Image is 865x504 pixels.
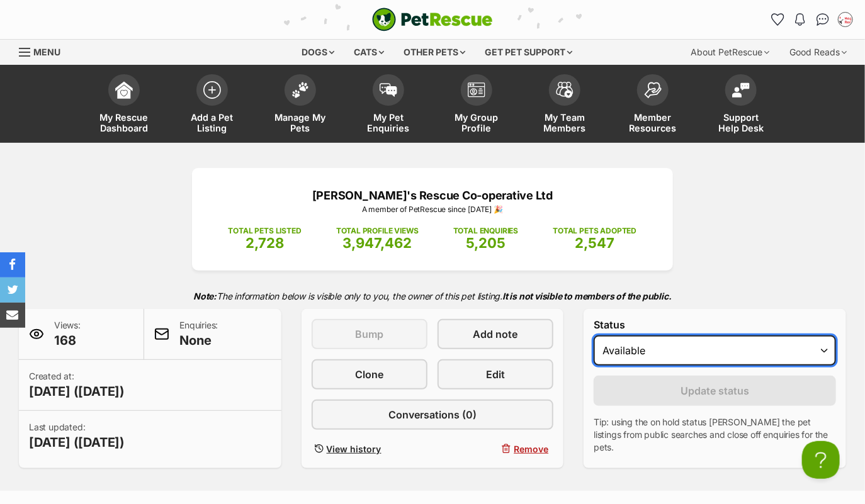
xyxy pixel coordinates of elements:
[96,112,152,133] span: My Rescue Dashboard
[502,291,672,301] strong: It is not visible to members of the public.
[466,235,506,251] span: 5,205
[536,112,593,133] span: My Team Members
[767,9,788,30] a: Favourites
[438,359,553,389] a: Edit
[33,47,60,57] span: Menu
[556,82,574,98] img: team-members-icon-5396bd8760b3fe7c0b43da4ab00e1e3bb1a5d9ba89233759b79545d2d3fc5d0d.svg
[256,68,344,143] a: Manage My Pets
[594,319,836,330] label: Status
[438,440,553,458] button: Remove
[336,225,419,237] p: TOTAL PROFILE VIEWS
[54,332,81,349] span: 168
[477,40,582,65] div: Get pet support
[486,367,505,382] span: Edit
[468,82,485,98] img: group-profile-icon-3fa3cf56718a62981997c0bc7e787c4b2cf8bcc04b72c1350f741eb67cf2f40e.svg
[291,82,309,98] img: manage-my-pets-icon-02211641906a0b7f246fdf0571729dbe1e7629f14944591b6c1af311fb30b64b.svg
[732,82,750,98] img: help-desk-icon-fdf02630f3aa405de69fd3d07c3f3aa587a6932b1a1747fa1d2bba05be0121f9.svg
[19,40,69,62] a: Menu
[713,112,769,133] span: Support Help Desk
[193,291,217,301] strong: Note:
[184,112,240,133] span: Add a Pet Listing
[346,40,393,65] div: Cats
[312,400,554,430] a: Conversations (0)
[327,442,382,456] span: View history
[115,81,133,99] img: dashboard-icon-eb2f2d2d3e046f16d808141f083e7271f6b2e854fb5c12c21221c1fb7104beca.svg
[553,225,636,237] p: TOTAL PETS ADOPTED
[272,112,329,133] span: Manage My Pets
[697,68,785,143] a: Support Help Desk
[355,367,383,382] span: Clone
[229,225,302,237] p: TOTAL PETS LISTED
[781,40,856,65] div: Good Reads
[293,40,344,65] div: Dogs
[813,9,833,30] a: Conversations
[179,319,218,349] p: Enquiries:
[246,235,284,251] span: 2,728
[453,225,518,237] p: TOTAL ENQUIRIES
[29,421,125,451] p: Last updated:
[29,383,125,400] span: [DATE] ([DATE])
[29,370,125,400] p: Created at:
[211,204,654,215] p: A member of PetRescue since [DATE] 🎉
[19,283,846,309] p: The information below is visible only to you, the owner of this pet listing.
[179,332,218,349] span: None
[795,13,805,26] img: notifications-46538b983faf8c2785f20acdc204bb7945ddae34d4c08c2a6579f10ce5e182be.svg
[438,319,553,349] a: Add note
[54,319,81,349] p: Views:
[817,13,830,26] img: chat-41dd97257d64d25036548639549fe6c8038ab92f7586957e7f3b1b290dea8141.svg
[575,235,614,251] span: 2,547
[594,416,836,454] p: Tip: using the on hold status [PERSON_NAME] the pet listings from public searches and close off e...
[80,68,168,143] a: My Rescue Dashboard
[388,407,477,422] span: Conversations (0)
[767,9,856,30] ul: Account quick links
[372,8,493,31] a: PetRescue
[211,187,654,204] p: [PERSON_NAME]'s Rescue Co-operative Ltd
[514,442,548,456] span: Remove
[433,68,521,143] a: My Group Profile
[355,327,383,342] span: Bump
[521,68,609,143] a: My Team Members
[790,9,810,30] button: Notifications
[682,40,778,65] div: About PetRescue
[594,376,836,406] button: Update status
[625,112,681,133] span: Member Resources
[448,112,505,133] span: My Group Profile
[802,441,840,479] iframe: Help Scout Beacon - Open
[835,9,856,30] button: My account
[395,40,475,65] div: Other pets
[609,68,697,143] a: Member Resources
[29,434,125,451] span: [DATE] ([DATE])
[681,383,749,398] span: Update status
[372,8,493,31] img: logo-cat-932fe2b9b8326f06289b0f2fb663e598f794de774fb13d1741a6617ecf9a85b4.svg
[839,13,852,26] img: Laura Chao profile pic
[473,327,518,342] span: Add note
[342,235,412,251] span: 3,947,462
[380,83,397,97] img: pet-enquiries-icon-7e3ad2cf08bfb03b45e93fb7055b45f3efa6380592205ae92323e6603595dc1f.svg
[203,81,221,99] img: add-pet-listing-icon-0afa8454b4691262ce3f59096e99ab1cd57d4a30225e0717b998d2c9b9846f56.svg
[168,68,256,143] a: Add a Pet Listing
[312,319,427,349] button: Bump
[312,359,427,389] a: Clone
[644,82,662,99] img: member-resources-icon-8e73f808a243e03378d46382f2149f9095a855e16c252ad45f914b54edf8863c.svg
[312,440,427,458] a: View history
[344,68,433,143] a: My Pet Enquiries
[360,112,417,133] span: My Pet Enquiries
